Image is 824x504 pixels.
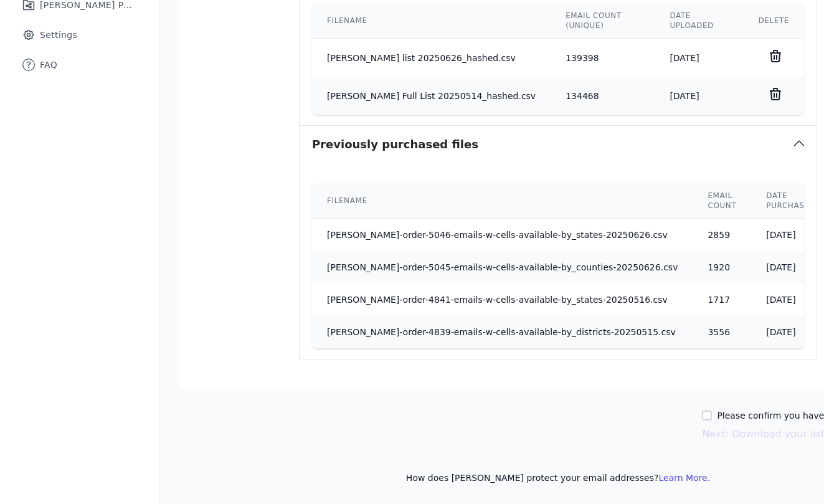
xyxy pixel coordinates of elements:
[10,21,149,49] a: Settings
[693,316,751,348] td: 3556
[312,283,693,316] td: [PERSON_NAME]-order-4841-emails-w-cells-available-by_states-20250516.csv
[658,472,710,484] button: Learn More.
[655,39,743,77] td: [DATE]
[693,283,751,316] td: 1717
[312,3,551,39] th: Filename
[10,51,149,78] a: FAQ
[312,77,551,115] td: [PERSON_NAME] Full List 20250514_hashed.csv
[655,77,743,115] td: [DATE]
[312,316,693,348] td: [PERSON_NAME]-order-4839-emails-w-cells-available-by_districts-20250515.csv
[693,219,751,252] td: 2859
[551,3,655,39] th: Email count (unique)
[312,136,478,153] h3: Previously purchased files
[743,3,804,39] th: Delete
[300,126,817,163] button: Previously purchased files
[551,39,655,77] td: 139398
[40,29,77,41] span: Settings
[40,59,57,71] span: FAQ
[693,183,751,219] th: Email count
[312,183,693,219] th: Filename
[312,219,693,252] td: [PERSON_NAME]-order-5046-emails-w-cells-available-by_states-20250626.csv
[312,251,693,283] td: [PERSON_NAME]-order-5045-emails-w-cells-available-by_counties-20250626.csv
[312,39,551,77] td: [PERSON_NAME] list 20250626_hashed.csv
[655,3,743,39] th: Date uploaded
[551,77,655,115] td: 134468
[693,251,751,283] td: 1920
